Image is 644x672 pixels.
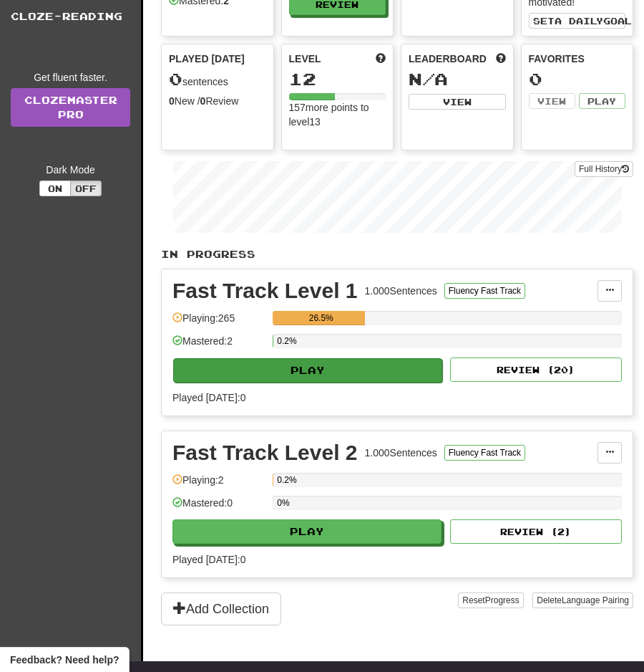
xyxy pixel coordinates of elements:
div: Dark Mode [11,163,130,177]
button: Full History [575,161,633,177]
span: Leaderboard [409,52,487,66]
button: DeleteLanguage Pairing [532,592,633,608]
button: View [409,94,506,110]
button: Off [70,181,102,196]
div: New / Review [169,94,266,108]
div: 0 [529,70,626,88]
span: Played [DATE]: 0 [172,554,245,565]
span: This week in points, UTC [496,52,506,66]
div: Playing: 265 [172,311,265,335]
span: Played [DATE]: 0 [172,392,245,403]
button: Seta dailygoal [529,13,626,29]
div: Fast Track Level 1 [172,280,358,302]
span: Language Pairing [562,595,629,605]
button: ResetProgress [458,592,523,608]
button: Play [173,358,442,383]
button: Add Collection [161,592,281,625]
span: Progress [485,595,519,605]
span: Level [289,52,321,66]
div: Get fluent faster. [11,70,130,85]
div: sentences [169,70,266,89]
div: Playing: 2 [172,473,265,496]
strong: 0 [200,95,206,107]
span: Played [DATE] [169,52,245,66]
span: 0 [169,69,182,89]
strong: 0 [169,95,175,107]
div: Fast Track Level 2 [172,442,358,464]
button: Review (20) [450,357,622,382]
span: Score more points to level up [376,52,386,66]
button: Play [172,519,441,544]
div: Mastered: 2 [172,334,265,357]
div: 26.5% [277,311,365,325]
div: 1.000 Sentences [365,284,437,298]
button: Review (2) [450,519,622,544]
span: Open feedback widget [10,653,119,667]
div: 157 more points to level 13 [289,100,386,129]
button: Fluency Fast Track [444,283,525,299]
p: In Progress [161,247,633,261]
button: Fluency Fast Track [444,445,525,461]
a: ClozemasterPro [11,88,130,127]
span: a daily [555,16,603,26]
span: N/A [409,69,448,89]
div: 1.000 Sentences [365,446,437,460]
div: 12 [289,70,386,88]
button: Play [579,93,625,109]
div: Mastered: 0 [172,496,265,519]
div: Favorites [529,52,626,66]
button: On [39,181,71,196]
button: View [529,93,575,109]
